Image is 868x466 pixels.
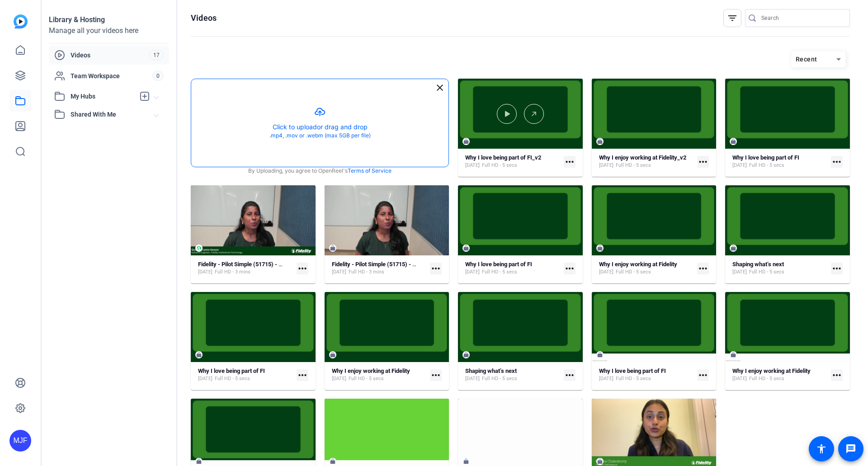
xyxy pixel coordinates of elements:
span: Full HD - 3 mins [215,268,250,276]
span: Full HD - 5 secs [616,268,651,276]
mat-icon: more_horiz [430,263,442,274]
span: 17 [149,50,164,60]
a: Fidelity - Pilot Simple (51715) - Copy[DATE]Full HD - 3 mins [198,261,293,276]
mat-icon: more_horiz [697,263,709,274]
mat-icon: more_horiz [831,369,843,381]
span: Full HD - 5 secs [749,162,784,169]
strong: Fidelity - Pilot Simple (51715) - Copy [198,261,292,268]
span: My Hubs [71,92,135,101]
a: Why I love being part of FI_v2[DATE]Full HD - 5 secs [465,154,560,169]
mat-icon: message [845,443,856,454]
h1: Videos [191,13,217,24]
span: Full HD - 5 secs [616,162,651,169]
strong: Why I enjoy working at Fidelity [599,261,677,268]
mat-icon: more_horiz [831,263,843,274]
span: [DATE] [465,375,480,382]
a: Why I enjoy working at Fidelity[DATE]Full HD - 5 secs [332,367,427,382]
mat-icon: more_horiz [430,369,442,381]
a: Why I love being part of FI[DATE]Full HD - 5 secs [465,261,560,276]
span: Full HD - 5 secs [749,268,784,276]
strong: Why I love being part of FI [732,154,799,161]
strong: Shaping what’s next [465,367,517,374]
strong: Why I love being part of FI [465,261,532,268]
span: [DATE] [732,268,747,276]
mat-icon: more_horiz [564,156,576,168]
span: [DATE] [332,268,346,276]
a: Why I love being part of FI[DATE]Full HD - 5 secs [732,154,827,169]
a: Shaping what’s next[DATE]Full HD - 5 secs [732,261,827,276]
mat-icon: more_horiz [831,156,843,168]
mat-icon: more_horiz [564,369,576,381]
div: MJF [9,430,31,452]
a: Shaping what’s next[DATE]Full HD - 5 secs [465,367,560,382]
span: [DATE] [198,375,212,382]
a: Why I enjoy working at Fidelity[DATE]Full HD - 5 secs [599,261,694,276]
a: Why I love being part of FI[DATE]Full HD - 5 secs [599,367,694,382]
div: Manage all your videos here [49,25,169,36]
span: [DATE] [599,375,613,382]
input: Search [761,13,843,24]
mat-icon: accessibility [816,443,827,454]
mat-icon: close [434,82,445,93]
span: Full HD - 5 secs [749,375,784,382]
span: [DATE] [465,162,480,169]
mat-icon: filter_list [727,13,738,24]
span: [DATE] [332,375,346,382]
span: Team Workspace [71,71,152,80]
mat-icon: more_horiz [697,369,709,381]
span: Full HD - 3 mins [349,268,384,276]
mat-expansion-panel-header: My Hubs [49,87,169,105]
mat-expansion-panel-header: Shared With Me [49,105,169,123]
mat-icon: more_horiz [297,369,308,381]
a: Terms of Service [348,167,392,175]
div: By Uploading, you agree to OpenReel's [191,167,448,175]
span: [DATE] [465,268,480,276]
strong: Why I enjoy working at Fidelity_v2 [599,154,686,161]
strong: Why I enjoy working at Fidelity [332,367,410,374]
div: Library & Hosting [49,14,169,25]
a: Why I enjoy working at Fidelity_v2[DATE]Full HD - 5 secs [599,154,694,169]
span: 0 [152,71,164,81]
mat-icon: more_horiz [297,263,308,274]
span: Full HD - 5 secs [215,375,250,382]
span: [DATE] [198,268,212,276]
strong: Why I love being part of FI [198,367,265,374]
span: Recent [796,56,817,63]
strong: Why I enjoy working at Fidelity [732,367,811,374]
span: [DATE] [599,162,613,169]
mat-icon: more_horiz [697,156,709,168]
mat-icon: more_horiz [564,263,576,274]
strong: Fidelity - Pilot Simple (51715) - Copy [332,261,426,268]
a: Fidelity - Pilot Simple (51715) - Copy[DATE]Full HD - 3 mins [332,261,427,276]
img: blue-gradient.svg [14,14,28,28]
span: [DATE] [732,375,747,382]
strong: Why I love being part of FI_v2 [465,154,541,161]
span: Full HD - 5 secs [482,375,517,382]
strong: Why I love being part of FI [599,367,666,374]
span: Full HD - 5 secs [349,375,384,382]
span: Full HD - 5 secs [616,375,651,382]
span: [DATE] [599,268,613,276]
a: Why I enjoy working at Fidelity[DATE]Full HD - 5 secs [732,367,827,382]
a: Why I love being part of FI[DATE]Full HD - 5 secs [198,367,293,382]
strong: Shaping what’s next [732,261,784,268]
span: Videos [71,51,149,60]
span: [DATE] [732,162,747,169]
span: Shared With Me [71,110,155,119]
span: Full HD - 5 secs [482,268,517,276]
span: Full HD - 5 secs [482,162,517,169]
